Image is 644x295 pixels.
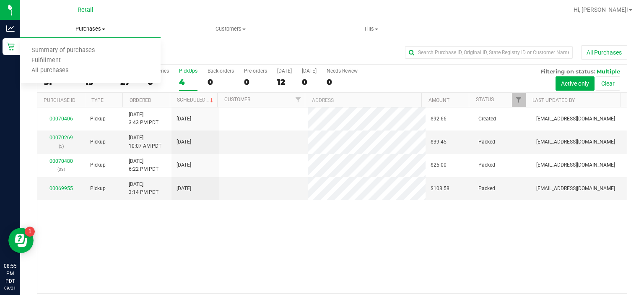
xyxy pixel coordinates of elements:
[90,185,106,193] span: Pickup
[177,185,191,193] span: [DATE]
[20,67,80,74] span: All purchases
[405,46,573,59] input: Search Purchase ID, Original ID, State Registry ID or Customer Name...
[478,138,495,146] span: Packed
[596,76,620,91] button: Clear
[129,157,158,173] span: [DATE] 6:22 PM PDT
[44,97,75,103] a: Purchase ID
[90,138,106,146] span: Pickup
[574,6,628,13] span: Hi, [PERSON_NAME]!
[478,115,496,123] span: Created
[42,165,80,173] p: (33)
[177,138,191,146] span: [DATE]
[6,24,15,33] inline-svg: Analytics
[20,47,106,54] span: Summary of purchases
[277,77,292,87] div: 12
[536,115,615,123] span: [EMAIL_ADDRESS][DOMAIN_NAME]
[179,77,197,87] div: 4
[556,76,595,91] button: Active only
[20,57,72,64] span: Fulfillment
[4,285,16,291] p: 09/21
[277,68,292,74] div: [DATE]
[536,161,615,169] span: [EMAIL_ADDRESS][DOMAIN_NAME]
[428,97,449,103] a: Amount
[512,93,526,107] a: Filter
[536,185,615,193] span: [EMAIL_ADDRESS][DOMAIN_NAME]
[208,68,234,74] div: Back-orders
[177,115,191,123] span: [DATE]
[302,68,317,74] div: [DATE]
[244,77,267,87] div: 0
[6,42,15,51] inline-svg: Retail
[20,25,161,33] span: Purchases
[8,228,34,253] iframe: Resource center
[49,185,73,191] a: 00069955
[301,25,441,33] span: Tills
[49,158,73,164] a: 00070480
[327,77,358,87] div: 0
[4,262,16,285] p: 08:55 PM PDT
[78,6,93,13] span: Retail
[476,97,494,102] a: Status
[25,227,35,237] iframe: Resource center unread badge
[244,68,267,74] div: Pre-orders
[536,138,615,146] span: [EMAIL_ADDRESS][DOMAIN_NAME]
[161,25,301,33] span: Customers
[49,135,73,141] a: 00070269
[177,97,215,103] a: Scheduled
[327,68,358,74] div: Needs Review
[90,161,106,169] span: Pickup
[431,185,449,193] span: $108.58
[224,97,250,102] a: Customer
[478,185,495,193] span: Packed
[581,45,627,60] button: All Purchases
[431,138,447,146] span: $39.45
[129,134,161,150] span: [DATE] 10:07 AM PDT
[20,20,161,38] a: Purchases Summary of purchases Fulfillment All purchases
[478,161,495,169] span: Packed
[129,180,158,196] span: [DATE] 3:14 PM PDT
[161,20,301,38] a: Customers
[431,115,447,123] span: $92.66
[90,115,106,123] span: Pickup
[179,68,197,74] div: PickUps
[532,97,575,103] a: Last Updated By
[305,93,421,107] th: Address
[91,97,104,103] a: Type
[208,77,234,87] div: 0
[540,68,595,75] span: Filtering on status:
[291,93,305,107] a: Filter
[130,97,151,103] a: Ordered
[431,161,447,169] span: $25.00
[129,111,158,127] span: [DATE] 3:43 PM PDT
[177,161,191,169] span: [DATE]
[302,77,317,87] div: 0
[597,68,620,75] span: Multiple
[42,142,80,150] p: (5)
[49,116,73,122] a: 00070406
[301,20,441,38] a: Tills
